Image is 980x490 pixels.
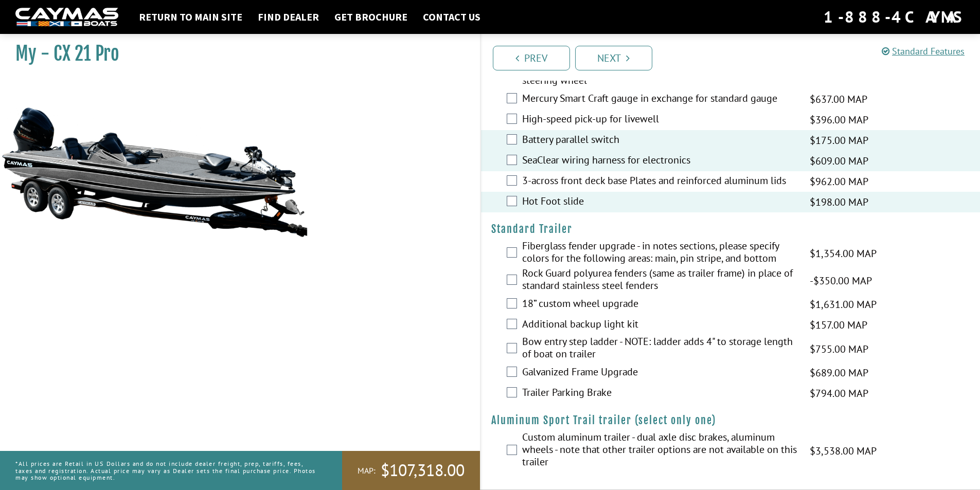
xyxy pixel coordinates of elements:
[134,10,247,24] a: Return to main site
[810,133,868,148] span: $175.00 MAP
[810,194,868,210] span: $198.00 MAP
[810,273,872,288] span: -$350.00 MAP
[810,386,868,401] span: $794.00 MAP
[824,6,965,28] div: 1-888-4CAYMAS
[575,46,652,70] a: Next
[522,113,797,128] label: High-speed pick-up for livewell
[522,318,797,333] label: Additional backup light kit
[493,46,570,70] a: Prev
[810,112,868,128] span: $396.00 MAP
[522,267,797,294] label: Rock Guard polyurea fenders (same as trailer frame) in place of standard stainless steel fenders
[522,195,797,210] label: Hot Foot slide
[810,317,867,333] span: $157.00 MAP
[15,42,454,65] h1: My - CX 21 Pro
[329,10,413,24] a: Get Brochure
[491,414,970,427] h4: Aluminum Sport Trail trailer (select only one)
[522,366,797,380] label: Galvanized Frame Upgrade
[522,240,797,267] label: Fiberglass fender upgrade - in notes sections, please specify colors for the following areas: mai...
[522,92,797,107] label: Mercury Smart Craft gauge in exchange for standard gauge
[522,297,797,312] label: 18” custom wheel upgrade
[15,8,118,27] img: white-logo-c9c8dbefe5ff5ceceb0f0178aa75bf4bb51f6bca0971e226c86eb53dfe498488.png
[522,386,797,401] label: Trailer Parking Brake
[810,246,877,261] span: $1,354.00 MAP
[522,431,797,470] label: Custom aluminum trailer - dual axle disc brakes, aluminum wheels - note that other trailer option...
[522,154,797,169] label: SeaClear wiring harness for electronics
[882,45,965,57] a: Standard Features
[522,335,797,362] label: Bow entry step ladder - NOTE: ladder adds 4" to storage length of boat on trailer
[810,365,868,380] span: $689.00 MAP
[810,297,877,312] span: $1,631.00 MAP
[522,133,797,148] label: Battery parallel switch
[810,92,867,107] span: $637.00 MAP
[810,174,868,189] span: $962.00 MAP
[342,451,480,490] a: MAP:$107,318.00
[358,465,376,476] span: MAP:
[253,10,324,24] a: Find Dealer
[381,460,465,481] span: $107,318.00
[522,174,797,189] label: 3-across front deck base Plates and reinforced aluminum lids
[418,10,486,24] a: Contact Us
[491,223,970,235] h4: Standard Trailer
[810,443,877,459] span: $3,538.00 MAP
[15,455,319,486] p: *All prices are Retail in US Dollars and do not include dealer freight, prep, tariffs, fees, taxe...
[810,341,868,357] span: $755.00 MAP
[810,153,868,169] span: $609.00 MAP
